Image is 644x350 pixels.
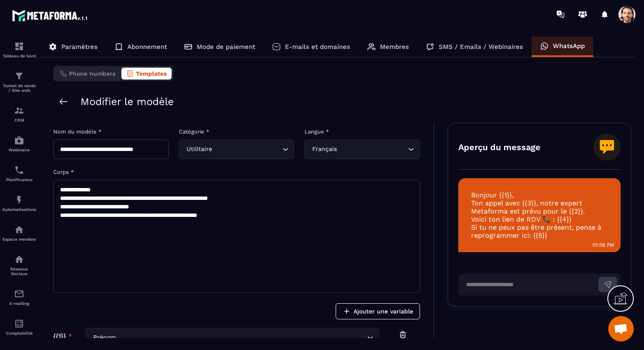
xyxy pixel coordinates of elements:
[14,289,24,299] img: email
[14,71,24,81] img: formation
[305,139,420,159] div: Search for option
[339,145,406,154] input: Search for option
[2,177,36,182] p: Planificateur
[121,68,172,80] button: Templates
[2,282,36,312] a: emailemailE-mailing
[305,128,329,135] label: Langue *
[136,70,167,77] span: Templates
[2,312,36,342] a: accountantaccountantComptabilité
[118,333,365,342] input: Search for option
[2,218,36,248] a: automationsautomationsEspace membre
[14,195,24,205] img: automations
[2,65,36,99] a: formationformationTunnel de vente / Site web
[61,43,98,51] p: Paramètres
[2,83,36,93] p: Tunnel de vente / Site web
[2,248,36,282] a: social-networksocial-networkRéseaux Sociaux
[14,319,24,329] img: accountant
[2,301,36,306] p: E-mailing
[14,135,24,145] img: automations
[2,54,36,58] p: Tableau de bord
[197,43,255,51] p: Mode de paiement
[2,99,36,129] a: formationformationCRM
[2,331,36,336] p: Comptabilité
[14,105,24,116] img: formation
[310,145,339,154] span: Français
[14,41,24,51] img: formation
[2,267,36,276] p: Réseaux Sociaux
[2,207,36,212] p: Automatisations
[53,128,101,135] label: Nom du modèle *
[86,328,379,347] div: Search for option
[214,145,280,154] input: Search for option
[2,118,36,122] p: CRM
[14,165,24,175] img: scheduler
[179,139,294,159] div: Search for option
[439,43,523,51] p: SMS / Emails / Webinaires
[184,145,214,154] span: Utilitaire
[2,188,36,218] a: automationsautomationsAutomatisations
[69,70,115,77] span: Phone numbers
[55,68,121,80] button: Phone numbers
[80,96,174,108] h2: Modifier le modèle
[380,43,409,51] p: Membres
[2,129,36,159] a: automationsautomationsWebinaire
[14,254,24,265] img: social-network
[2,35,36,65] a: formationformationTableau de bord
[608,316,634,341] a: Ouvrir le chat
[2,159,36,188] a: schedulerschedulerPlanificateur
[53,169,74,175] label: Corps *
[553,42,585,50] p: WhatsApp
[91,333,118,342] span: Prénom
[285,43,350,51] p: E-mails et domaines
[53,332,66,340] span: {{1}}
[336,303,420,319] button: Ajouter une variable
[12,8,89,23] img: logo
[2,237,36,242] p: Espace membre
[14,225,24,235] img: automations
[2,148,36,152] p: Webinaire
[179,128,209,135] label: Catégorie *
[127,43,167,51] p: Abonnement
